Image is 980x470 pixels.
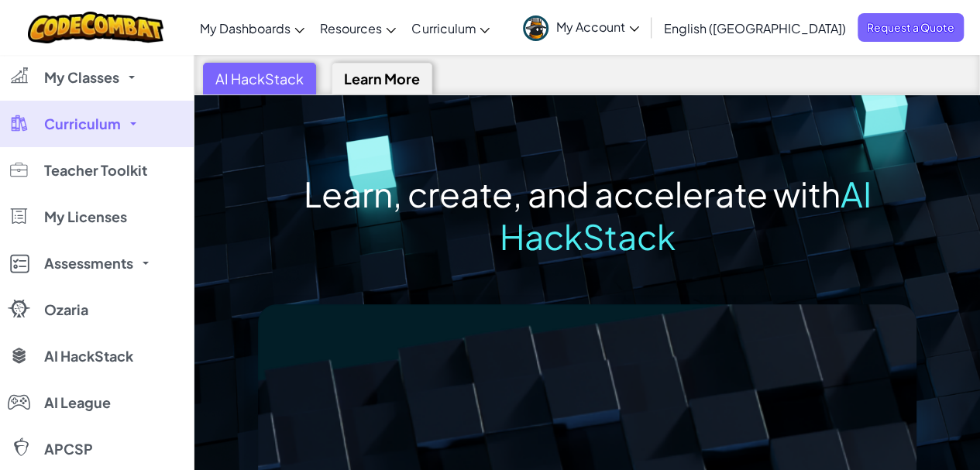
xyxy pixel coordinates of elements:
span: Resources [320,20,382,36]
span: Learn, create, and accelerate with [304,172,841,215]
span: AI HackStack [44,349,133,363]
div: AI HackStack [203,63,316,94]
a: English ([GEOGRAPHIC_DATA]) [656,7,854,49]
span: Teacher Toolkit [44,163,147,177]
span: Ozaria [44,303,88,317]
span: English ([GEOGRAPHIC_DATA]) [664,20,846,36]
a: My Account [515,3,647,52]
span: AI League [44,396,111,410]
a: My Dashboards [192,7,312,49]
span: AI HackStack [500,172,872,258]
span: My Classes [44,70,119,84]
span: Curriculum [411,20,476,36]
span: My Licenses [44,210,127,224]
img: CodeCombat logo [28,12,163,43]
div: Learn More [332,63,432,94]
a: Curriculum [404,7,497,49]
span: My Dashboards [200,20,291,36]
a: Resources [312,7,404,49]
span: My Account [556,19,639,35]
img: avatar [523,15,548,41]
span: Assessments [44,256,133,270]
span: Curriculum [44,117,121,131]
a: Request a Quote [858,13,964,42]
